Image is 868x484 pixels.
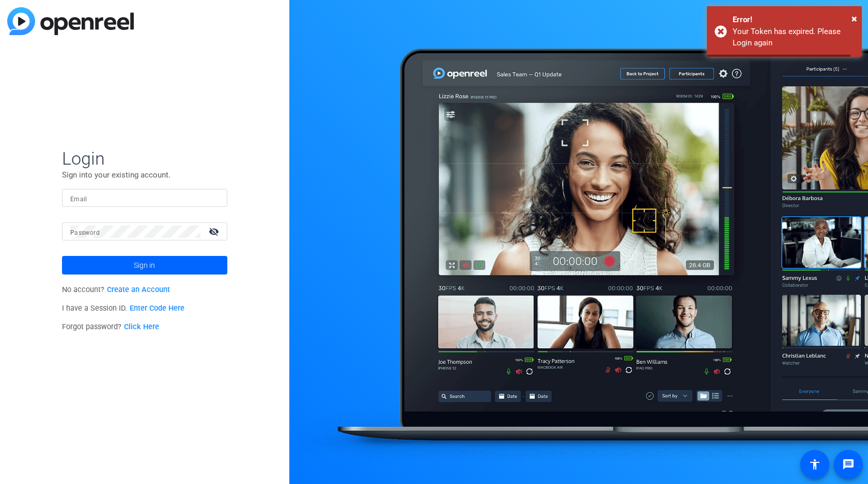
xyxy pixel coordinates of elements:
[62,148,227,169] span: Login
[134,252,155,278] span: Sign in
[107,285,170,294] a: Create an Account
[130,304,184,313] a: Enter Code Here
[62,304,184,313] span: I have a Session ID.
[62,256,227,275] button: Sign in
[124,322,159,331] a: Click Here
[70,229,100,236] mat-label: Password
[203,224,227,239] mat-icon: visibility_off
[70,196,87,203] mat-label: Email
[62,169,227,181] p: Sign into your existing account.
[62,322,159,331] span: Forgot password?
[851,11,857,26] button: Close
[70,192,219,204] input: Enter Email Address
[62,285,170,294] span: No account?
[733,26,854,49] div: Your Token has expired. Please Login again
[7,7,134,35] img: blue-gradient.svg
[809,458,821,471] mat-icon: accessibility
[733,14,854,26] div: Error!
[851,12,857,25] span: ×
[842,458,855,471] mat-icon: message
